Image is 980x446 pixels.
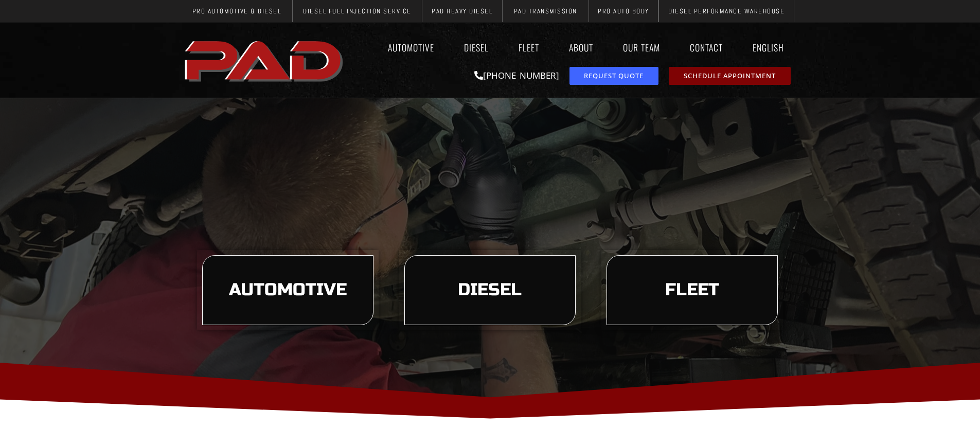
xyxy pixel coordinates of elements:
[668,8,785,14] span: Diesel Performance Warehouse
[680,35,733,59] a: Contact
[665,281,719,299] span: Fleet
[559,35,603,59] a: About
[509,35,549,59] a: Fleet
[348,35,799,59] nav: Menu
[303,8,412,14] span: Diesel Fuel Injection Service
[378,35,444,59] a: Automotive
[669,67,791,85] a: schedule repair or service appointment
[743,35,799,59] a: English
[584,73,644,79] span: Request Quote
[182,32,348,88] a: pro automotive and diesel home page
[607,255,778,325] a: learn more about our fleet services
[202,255,373,325] a: learn more about our automotive services
[613,35,670,59] a: Our Team
[432,8,492,14] span: PAD Heavy Diesel
[404,255,576,325] a: learn more about our diesel services
[684,73,776,79] span: Schedule Appointment
[182,32,348,88] img: The image shows the word "PAD" in bold, red, uppercase letters with a slight shadow effect.
[454,35,498,59] a: Diesel
[192,8,281,14] span: Pro Automotive & Diesel
[569,67,658,85] a: request a service or repair quote
[474,69,559,81] a: [PHONE_NUMBER]
[514,8,577,14] span: PAD Transmission
[229,281,347,299] span: Automotive
[598,8,649,14] span: Pro Auto Body
[458,281,522,299] span: Diesel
